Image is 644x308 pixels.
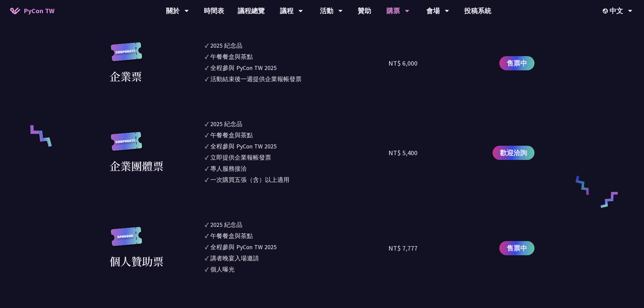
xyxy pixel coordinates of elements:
div: 2025 紀念品 [210,119,242,128]
div: 活動結束後一週提供企業報帳發票 [210,74,302,84]
span: 售票中 [507,243,527,253]
li: ✓ [205,220,389,229]
a: 歡迎洽詢 [493,146,534,160]
div: 企業票 [110,68,142,84]
li: ✓ [205,175,389,184]
img: Locale Icon [603,8,610,14]
a: 售票中 [499,56,534,70]
div: 午餐餐盒與茶點 [210,131,253,140]
div: 全程參與 PyCon TW 2025 [210,63,277,72]
div: 個人曝光 [210,265,235,274]
div: 全程參與 PyCon TW 2025 [210,142,277,151]
li: ✓ [205,41,389,50]
span: PyCon TW [24,6,54,16]
li: ✓ [205,265,389,274]
div: 個人贊助票 [110,253,164,269]
li: ✓ [205,131,389,140]
a: 售票中 [499,241,534,255]
img: sponsor.43e6a3a.svg [110,227,143,253]
li: ✓ [205,231,389,240]
li: ✓ [205,254,389,263]
div: 2025 紀念品 [210,220,242,229]
div: 企業團體票 [110,158,164,174]
span: 售票中 [507,58,527,68]
img: corporate.a587c14.svg [110,42,143,68]
a: PyCon TW [3,2,61,19]
li: ✓ [205,63,389,72]
div: NT$ 5,400 [388,148,418,158]
span: 歡迎洽詢 [500,148,527,158]
div: 一次購買五張（含）以上適用 [210,175,289,184]
div: NT$ 6,000 [388,58,418,68]
li: ✓ [205,74,389,84]
div: 立即提供企業報帳發票 [210,153,271,162]
li: ✓ [205,142,389,151]
div: NT$ 7,777 [388,243,418,253]
li: ✓ [205,164,389,173]
div: 午餐餐盒與茶點 [210,52,253,61]
div: 午餐餐盒與茶點 [210,231,253,240]
div: 講者晚宴入場邀請 [210,254,259,263]
img: Home icon of PyCon TW 2025 [10,7,20,14]
li: ✓ [205,52,389,61]
li: ✓ [205,153,389,162]
li: ✓ [205,242,389,252]
div: 全程參與 PyCon TW 2025 [210,242,277,252]
li: ✓ [205,119,389,128]
div: 專人服務接洽 [210,164,247,173]
div: 2025 紀念品 [210,41,242,50]
img: corporate.a587c14.svg [110,132,143,158]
